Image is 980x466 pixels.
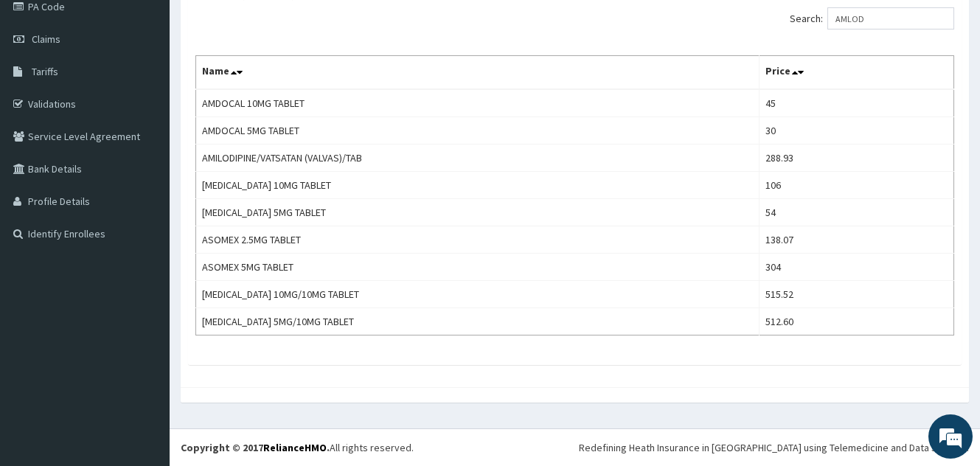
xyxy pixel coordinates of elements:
[242,7,277,43] div: Minimize live chat window
[579,440,969,455] div: Redefining Heath Insurance in [GEOGRAPHIC_DATA] using Telemedicine and Data Science!
[32,32,60,46] span: Claims
[759,308,953,335] td: 512.60
[32,65,58,78] span: Tariffs
[196,281,760,308] td: [MEDICAL_DATA] 10MG/10MG TABLET
[759,281,953,308] td: 515.52
[263,441,327,454] a: RelianceHMO
[181,441,330,454] strong: Copyright © 2017 .
[7,310,281,361] textarea: Type your message and hit 'Enter'
[86,139,204,288] span: We're online!
[170,428,980,466] footer: All rights reserved.
[77,83,248,102] div: Chat with us now
[27,74,60,111] img: d_794563401_company_1708531726252_794563401
[196,308,760,335] td: [MEDICAL_DATA] 5MG/10MG TABLET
